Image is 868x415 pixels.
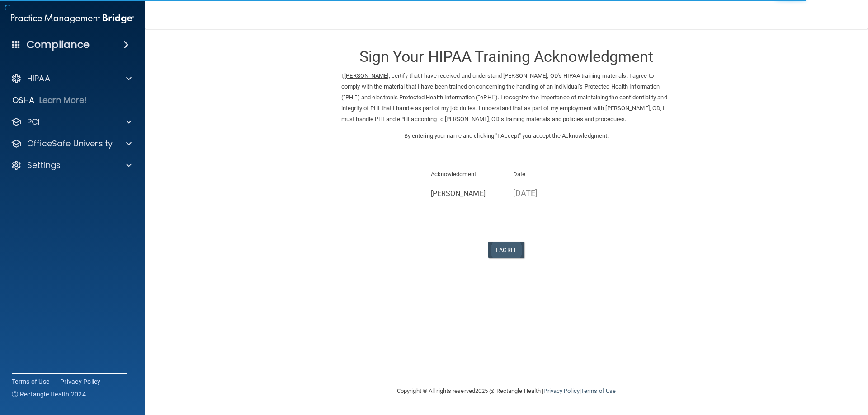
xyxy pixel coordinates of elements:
[344,72,388,79] ins: [PERSON_NAME]
[12,390,86,399] span: Ⓒ Rectangle Health 2024
[27,117,40,127] p: PCI
[341,48,671,65] h3: Sign Your HIPAA Training Acknowledgment
[60,377,101,386] a: Privacy Policy
[543,387,579,394] a: Privacy Policy
[341,70,671,125] p: I, , certify that I have received and understand [PERSON_NAME], OD's HIPAA training materials. I ...
[27,73,50,84] p: HIPAA
[12,377,49,386] a: Terms of Use
[11,73,132,84] a: HIPAA
[27,138,113,149] p: OfficeSafe University
[12,95,35,106] p: OSHA
[11,117,132,127] a: PCI
[27,160,61,171] p: Settings
[488,242,524,258] button: I Agree
[27,38,90,51] h4: Compliance
[513,169,582,180] p: Date
[341,377,671,406] div: Copyright © All rights reserved 2025 @ Rectangle Health | |
[11,160,132,171] a: Settings
[431,169,500,180] p: Acknowledgment
[513,186,582,201] p: [DATE]
[431,186,500,202] input: Full Name
[39,95,87,106] p: Learn More!
[11,138,132,149] a: OfficeSafe University
[11,9,134,28] img: PMB logo
[581,387,616,394] a: Terms of Use
[341,131,671,141] p: By entering your name and clicking "I Accept" you accept the Acknowledgment.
